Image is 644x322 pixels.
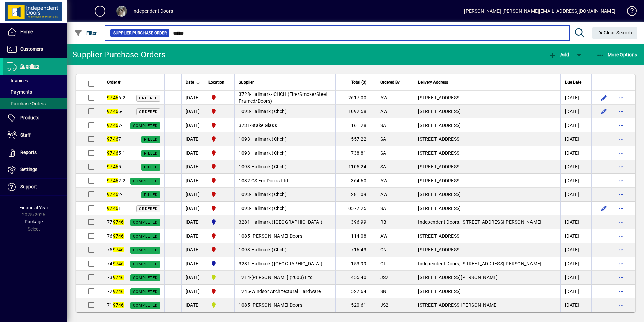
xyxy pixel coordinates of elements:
span: Completed [133,248,158,252]
td: - [234,257,335,271]
td: 281.09 [335,188,376,202]
button: More options [616,244,627,255]
em: 9746 [107,109,118,114]
td: - [234,215,335,229]
td: [STREET_ADDRESS][PERSON_NAME] [414,271,560,285]
span: Completed [133,276,158,280]
td: 1105.24 [335,160,376,174]
span: 7-1 [107,123,125,128]
td: [STREET_ADDRESS] [414,160,560,174]
span: Reports [20,150,37,155]
button: More options [616,300,627,311]
button: More options [616,258,627,269]
span: Staff [20,132,31,138]
td: 161.28 [335,118,376,132]
button: More Options [594,49,639,61]
span: 5-1 [107,150,125,156]
span: 5 [107,164,121,169]
td: [STREET_ADDRESS] [414,132,560,146]
span: 1032 [239,178,250,183]
td: [DATE] [181,298,204,312]
span: Timaru [208,301,230,309]
span: Filter [74,30,97,36]
td: - [234,285,335,298]
span: 3281 [239,261,250,266]
span: Windsor Architectural Hardware [251,289,321,294]
span: Products [20,115,39,120]
span: 3728 [239,91,250,97]
button: Profile [111,5,132,17]
button: Add [547,49,571,61]
em: 9746 [113,302,124,308]
span: Hallmark (Chch) [251,109,287,114]
em: 9746 [107,136,118,142]
span: Location [208,79,224,86]
span: SA [380,136,386,142]
div: Order # [107,79,160,86]
span: Christchurch [208,232,230,240]
button: More options [616,147,627,158]
span: SA [380,206,386,211]
td: 364.60 [335,174,376,188]
em: 9746 [107,123,118,128]
span: Completed [133,290,158,294]
td: [DATE] [560,105,591,118]
td: [STREET_ADDRESS] [414,202,560,215]
td: [DATE] [181,118,204,132]
td: [STREET_ADDRESS] [414,229,560,243]
td: [DATE] [181,105,204,118]
span: SA [380,123,386,128]
span: Delivery Address [418,79,448,86]
span: Hallmark (Chch) [251,136,287,142]
button: More options [616,189,627,200]
em: 9746 [113,261,124,266]
button: More options [616,134,627,144]
span: Christchurch [208,177,230,185]
td: [DATE] [181,202,204,215]
td: [DATE] [181,188,204,202]
td: 153.99 [335,257,376,271]
td: 455.40 [335,271,376,285]
span: 1 [107,206,121,211]
span: CN [380,247,387,252]
td: - [234,298,335,312]
em: 9746 [107,178,118,183]
span: Christchurch [208,163,230,171]
em: 9746 [107,192,118,197]
span: CT [380,261,386,266]
span: Filled [144,165,158,169]
span: Hallmark (Chch) [251,192,287,197]
td: - [234,188,335,202]
span: 1093 [239,136,250,142]
div: Total ($) [340,79,373,86]
span: [PERSON_NAME] Doors [251,302,302,308]
span: Due Date [565,79,581,86]
button: More options [616,161,627,172]
span: Completed [133,220,158,225]
em: 9746 [113,289,124,294]
td: [STREET_ADDRESS] [414,91,560,105]
button: More options [616,106,627,117]
span: Clear Search [598,30,632,35]
td: [DATE] [181,174,204,188]
a: Staff [3,127,67,144]
span: Hallmark (Chch) [251,206,287,211]
span: 2-1 [107,192,125,197]
td: [STREET_ADDRESS] [414,188,560,202]
span: AW [380,178,388,183]
span: Total ($) [351,79,366,86]
span: 1093 [239,206,250,211]
td: [DATE] [560,132,591,146]
span: 3731 [239,123,250,128]
td: 396.99 [335,215,376,229]
span: Ordered [139,207,158,211]
span: 72 [107,289,124,294]
em: 9746 [113,233,124,239]
span: Supplier [239,79,254,86]
span: 2-2 [107,178,125,183]
button: Edit [599,92,609,103]
td: [DATE] [560,243,591,257]
span: Add [549,52,569,57]
td: - [234,132,335,146]
span: Hallmark- CHCH (Fire/Smoke/Steel Framed/Doors) [239,91,327,104]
